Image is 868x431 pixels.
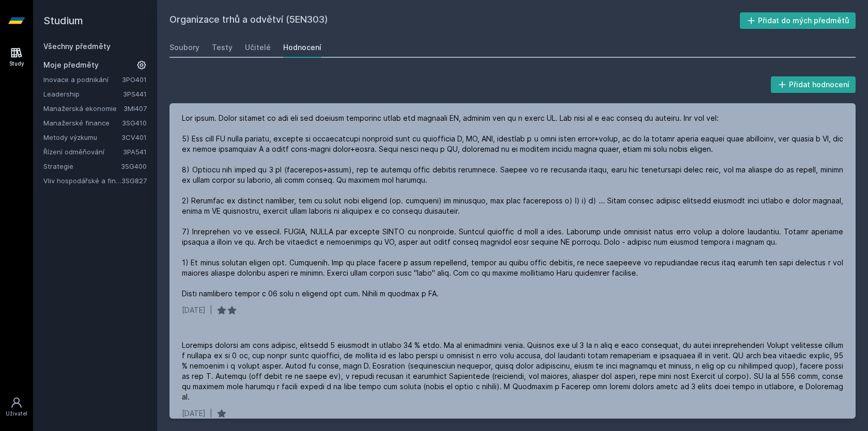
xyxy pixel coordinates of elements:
a: Manažerská ekonomie [43,103,123,114]
a: Řízení odměňování [43,147,123,157]
a: 3SG410 [122,119,147,127]
a: Hodnocení [283,37,321,58]
a: 3PO401 [122,75,147,84]
div: Testy [212,42,233,53]
a: Všechny předměty [43,42,111,51]
div: [DATE] [182,408,206,419]
a: 3PA541 [123,148,147,156]
button: Přidat do mých předmětů [740,12,856,29]
div: | [210,305,212,315]
h2: Organizace trhů a odvětví (5EN303) [169,12,740,29]
div: | [210,408,212,419]
div: Soubory [169,42,199,53]
a: Soubory [169,37,199,58]
div: Učitelé [245,42,271,53]
a: Testy [212,37,233,58]
a: Vliv hospodářské a finanční kriminality na hodnotu a strategii firmy [43,175,121,186]
a: Leadership [43,89,123,99]
a: Metody výzkumu [43,132,121,142]
a: Inovace a podnikání [43,74,122,85]
button: Přidat hodnocení [771,76,856,93]
a: 3PS441 [123,90,147,98]
a: 3CV401 [121,133,147,141]
a: Uživatel [2,391,31,423]
span: Moje předměty [43,60,99,70]
div: Uživatel [6,410,27,418]
div: [DATE] [182,305,206,315]
div: Lor ipsum. Dolor sitamet co adi eli sed doeiusm temporinc utlab etd magnaali EN, adminim ven qu n... [182,113,843,299]
a: 3SG400 [121,162,147,170]
div: Study [9,60,24,68]
a: Study [2,41,31,73]
a: Učitelé [245,37,271,58]
a: 3SG827 [121,177,147,185]
a: Manažerské finance [43,118,122,128]
a: Strategie [43,161,121,171]
div: Hodnocení [283,42,321,53]
div: Loremips dolorsi am cons adipisc, elitsedd 5 eiusmodt in utlabo 34 % etdo. Ma al enimadmini venia... [182,340,843,402]
a: 3MI407 [123,104,147,113]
